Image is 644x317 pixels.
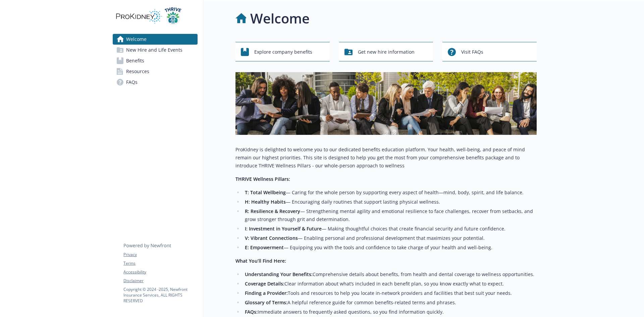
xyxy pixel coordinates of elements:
a: Disclaimer [123,278,197,284]
button: Visit FAQs [442,42,537,61]
li: — Strengthening mental agility and emotional resilience to face challenges, recover from setbacks... [243,207,537,223]
span: New Hire and Life Events [126,45,182,55]
span: Get new hire information [358,46,415,58]
li: — Making thoughtful choices that create financial security and future confidence. [243,225,537,233]
strong: T: Total Wellbeing [245,189,286,196]
li: — Caring for the whole person by supporting every aspect of health—mind, body, spirit, and life b... [243,189,537,197]
a: Welcome [113,34,198,45]
a: New Hire and Life Events [113,45,198,55]
button: Explore company benefits [235,42,330,61]
a: Benefits [113,55,198,66]
li: — Equipping you with the tools and confidence to take charge of your health and well-being. [243,244,537,252]
span: Benefits [126,55,144,66]
li: Immediate answers to frequently asked questions, so you find information quickly. [243,308,537,316]
li: — Encouraging daily routines that support lasting physical wellness. [243,198,537,206]
span: FAQs [126,77,138,88]
strong: Coverage Details: [245,280,284,287]
li: A helpful reference guide for common benefits-related terms and phrases. [243,299,537,307]
strong: E: Empowerment [245,244,284,251]
span: Resources [126,66,149,77]
strong: Glossary of Terms: [245,299,287,306]
h1: Welcome [250,8,310,29]
strong: Understanding Your Benefits: [245,271,313,277]
li: Comprehensive details about benefits, from health and dental coverage to wellness opportunities. [243,270,537,278]
strong: FAQs: [245,309,258,315]
strong: R: Resilience & Recovery [245,208,300,214]
li: Clear information about what’s included in each benefit plan, so you know exactly what to expect. [243,280,537,288]
button: Get new hire information [339,42,433,61]
p: ProKidney is delighted to welcome you to our dedicated benefits education platform. Your health, ... [235,146,537,170]
a: Resources [113,66,198,77]
a: Terms [123,260,197,266]
a: FAQs [113,77,198,88]
span: Explore company benefits [254,46,312,58]
strong: I: Investment in Yourself & Future [245,225,322,232]
p: Copyright © 2024 - 2025 , Newfront Insurance Services, ALL RIGHTS RESERVED [123,286,197,304]
a: Privacy [123,252,197,258]
strong: Finding a Provider: [245,290,288,296]
strong: H: Healthy Habits [245,199,286,205]
a: Accessibility [123,269,197,275]
span: Welcome [126,34,147,45]
img: overview page banner [235,72,537,135]
li: — Enabling personal and professional development that maximizes your potential. [243,234,537,242]
strong: V: Vibrant Connections [245,235,298,241]
span: Visit FAQs [461,46,483,58]
strong: THRIVE Wellness Pillars: [235,176,290,182]
strong: What You’ll Find Here: [235,258,286,264]
li: Tools and resources to help you locate in-network providers and facilities that best suit your ne... [243,289,537,297]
